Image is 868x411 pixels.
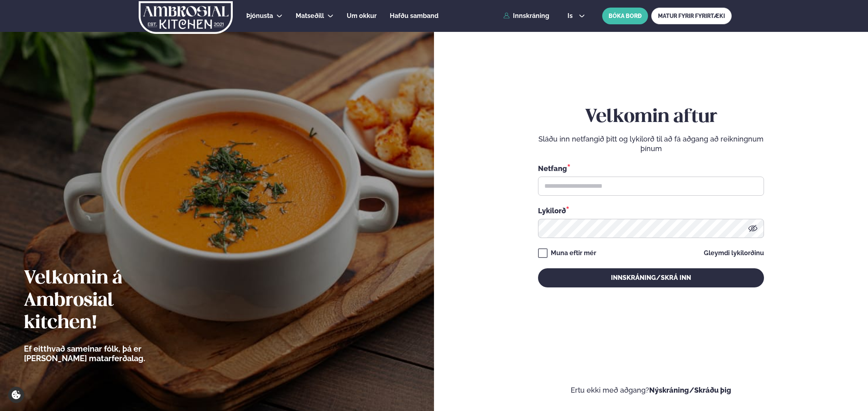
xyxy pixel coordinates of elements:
a: Matseðill [296,11,324,21]
p: Sláðu inn netfangið þitt og lykilorð til að fá aðgang að reikningnum þínum [538,134,764,153]
a: Innskráning [503,12,549,20]
button: is [561,13,591,19]
a: Hafðu samband [390,11,438,21]
h2: Velkomin á Ambrosial kitchen! [24,267,189,334]
p: Ef eitthvað sameinar fólk, þá er [PERSON_NAME] matarferðalag. [24,344,189,363]
a: MATUR FYRIR FYRIRTÆKI [651,8,732,24]
button: Innskráning/Skrá inn [538,268,764,287]
div: Lykilorð [538,205,764,216]
a: Cookie settings [8,387,24,403]
a: Nýskráning/Skráðu þig [649,386,731,394]
span: Matseðill [296,12,324,20]
a: Þjónusta [246,11,273,21]
a: Gleymdi lykilorðinu [704,250,764,256]
span: is [568,13,575,19]
div: Netfang [538,163,764,173]
span: Hafðu samband [390,12,438,20]
button: BÓKA BORÐ [602,8,648,24]
h2: Velkomin aftur [538,106,764,128]
span: Um okkur [347,12,377,20]
p: Ertu ekki með aðgang? [458,385,844,395]
img: logo [138,1,234,34]
span: Þjónusta [246,12,273,20]
a: Um okkur [347,11,377,21]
